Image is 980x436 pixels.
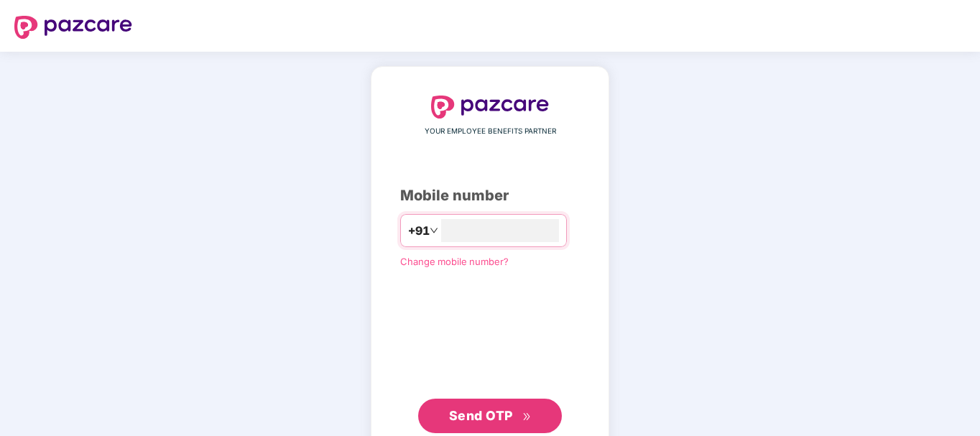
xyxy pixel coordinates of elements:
span: double-right [522,412,532,422]
img: logo [431,96,549,119]
button: Send OTPdouble-right [418,399,562,433]
span: YOUR EMPLOYEE BENEFITS PARTNER [425,126,556,137]
a: Change mobile number? [400,256,509,267]
div: Mobile number [400,185,580,207]
span: +91 [408,222,430,240]
span: Send OTP [449,408,513,423]
span: down [430,226,438,235]
img: logo [14,16,132,39]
